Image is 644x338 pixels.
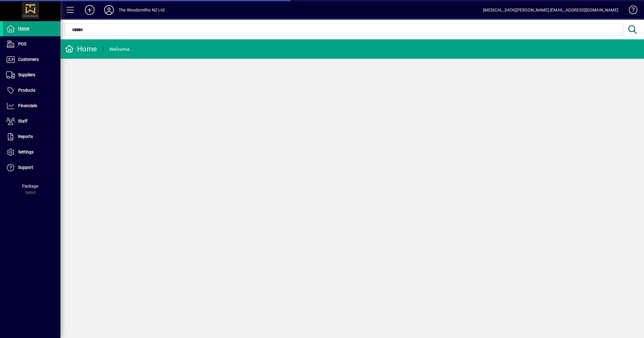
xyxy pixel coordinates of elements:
[483,5,618,15] div: [MEDICAL_DATA][PERSON_NAME] [EMAIL_ADDRESS][DOMAIN_NAME]
[18,41,26,46] span: POS
[18,26,29,31] span: Home
[18,57,39,62] span: Customers
[3,129,60,144] a: Reports
[18,72,35,77] span: Suppliers
[18,88,35,93] span: Products
[3,145,60,160] a: Settings
[18,149,34,154] span: Settings
[119,5,167,15] div: The Woodsmiths NZ Ltd .
[3,37,60,52] a: POS
[99,5,119,15] button: Profile
[80,5,99,15] button: Add
[624,1,636,21] a: Knowledge Base
[18,165,33,170] span: Support
[3,83,60,98] a: Products
[3,98,60,113] a: Financials
[3,160,60,175] a: Support
[65,44,97,54] div: Home
[3,114,60,129] a: Staff
[3,52,60,67] a: Customers
[109,44,130,54] div: Welcome
[22,184,38,189] span: Package
[18,134,33,139] span: Reports
[18,119,27,123] span: Staff
[3,67,60,83] a: Suppliers
[18,103,37,108] span: Financials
